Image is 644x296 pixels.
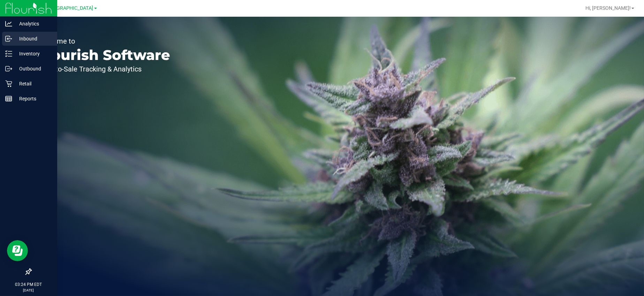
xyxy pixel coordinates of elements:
p: [DATE] [3,288,54,293]
inline-svg: Retail [5,80,12,87]
p: Analytics [12,20,54,28]
p: Inventory [12,50,54,58]
inline-svg: Inventory [5,50,12,57]
p: Inbound [12,35,54,43]
span: [GEOGRAPHIC_DATA] [46,5,93,11]
inline-svg: Reports [5,95,12,102]
p: Welcome to [38,38,170,45]
p: Retail [12,79,54,88]
p: Seed-to-Sale Tracking & Analytics [38,66,170,73]
p: 03:24 PM EDT [3,281,54,288]
span: Hi, [PERSON_NAME]! [585,5,631,11]
inline-svg: Outbound [5,65,12,72]
inline-svg: Inbound [5,35,12,42]
p: Flourish Software [38,48,170,62]
inline-svg: Analytics [5,20,12,27]
p: Reports [12,94,54,103]
iframe: Resource center [7,240,28,261]
p: Outbound [12,64,54,73]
